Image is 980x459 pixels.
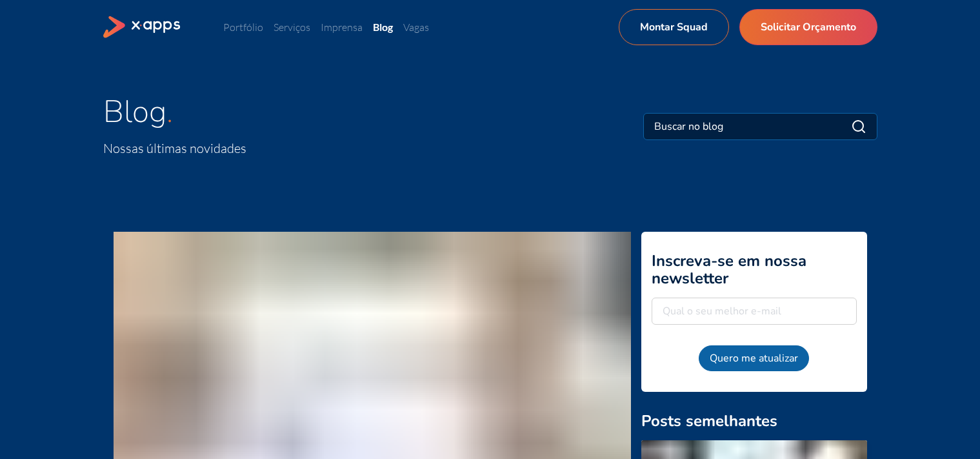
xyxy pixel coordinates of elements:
a: Vagas [403,21,429,34]
h2: Inscreva-se em nossa newsletter [652,252,857,287]
button: Quero me atualizar [699,345,809,371]
a: Blog [373,21,393,33]
a: Montar Squad [619,9,729,45]
h2: Posts semelhantes [641,413,867,430]
a: Solicitar Orçamento [739,9,877,45]
input: Qual o seu melhor e-mail [652,298,857,325]
a: Serviços [274,21,310,34]
span: Nossas últimas novidades [103,140,246,156]
a: Imprensa [321,21,363,34]
span: Blog [103,90,166,133]
input: Buscar no blog [654,119,785,134]
a: Portfólio [223,21,263,34]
